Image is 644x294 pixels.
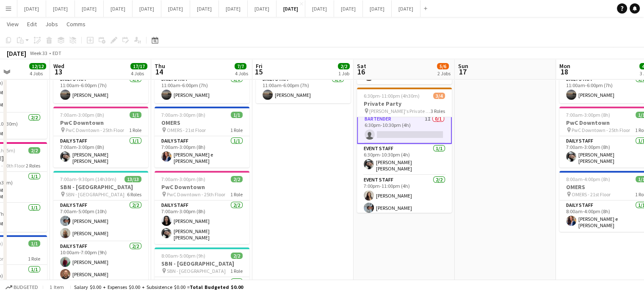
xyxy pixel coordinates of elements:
[155,260,249,267] h3: SBN - [GEOGRAPHIC_DATA]
[437,63,449,69] span: 5/6
[129,127,141,133] span: 1 Role
[29,63,46,69] span: 12/12
[155,119,249,126] h3: OMERS
[28,256,40,262] span: 1 Role
[254,67,263,77] span: 15
[130,112,141,118] span: 1/1
[559,62,570,70] span: Mon
[256,62,263,70] span: Fri
[153,67,165,77] span: 14
[431,108,445,114] span: 3 Roles
[357,113,452,144] app-card-role: Bartender1I0/16:30pm-10:30pm (4h)
[26,162,40,169] span: 2 Roles
[167,127,206,133] span: OMERS - 21st Floor
[130,63,147,69] span: 17/17
[437,70,451,77] div: 2 Jobs
[235,63,246,69] span: 7/7
[53,183,148,191] h3: SBN - [GEOGRAPHIC_DATA]
[28,240,40,247] span: 1/1
[458,62,468,70] span: Sun
[167,191,225,198] span: PwC Downtown - 25th Floor
[46,0,75,17] button: [DATE]
[155,62,165,70] span: Thu
[356,67,366,77] span: 16
[230,127,243,133] span: 1 Role
[572,191,611,198] span: OMERS - 21st Floor
[133,0,161,17] button: [DATE]
[63,19,89,30] a: Comms
[231,112,243,118] span: 1/1
[53,119,148,126] h3: PwC Downtown
[42,19,61,30] a: Jobs
[161,253,205,259] span: 8:00am-5:00pm (9h)
[230,268,243,274] span: 1 Role
[155,107,249,168] app-job-card: 7:00am-3:00pm (8h)1/1OMERS OMERS - 21st Floor1 RoleDaily Staff1/17:00am-3:00pm (8h)[PERSON_NAME] ...
[433,93,445,99] span: 3/4
[363,0,392,17] button: [DATE]
[161,176,205,182] span: 7:00am-3:00pm (8h)
[66,127,124,133] span: PwC Downtown - 25th Floor
[47,284,67,290] span: 1 item
[566,112,610,118] span: 7:00am-3:00pm (8h)
[231,253,243,259] span: 2/2
[357,62,366,70] span: Sat
[155,201,249,244] app-card-role: Daily Staff2/27:00am-3:00pm (8h)[PERSON_NAME][PERSON_NAME] [PERSON_NAME]
[231,176,243,182] span: 2/2
[7,20,19,28] span: View
[14,284,38,290] span: Budgeted
[357,100,452,107] h3: Private Party
[338,70,349,77] div: 1 Job
[219,0,248,17] button: [DATE]
[566,176,610,182] span: 8:00am-4:00pm (8h)
[131,70,147,77] div: 4 Jobs
[53,242,148,283] app-card-role: Daily Staff2/210:00am-7:00pm (9h)[PERSON_NAME][PERSON_NAME]
[155,74,249,103] app-card-role: Daily Staff1/111:00am-6:00pm (7h)[PERSON_NAME]
[190,0,219,17] button: [DATE]
[53,62,64,70] span: Wed
[75,0,104,17] button: [DATE]
[45,20,58,28] span: Jobs
[357,144,452,175] app-card-role: Event Staff1/16:30pm-10:30pm (4h)[PERSON_NAME] [PERSON_NAME]
[167,268,226,274] span: SBN - [GEOGRAPHIC_DATA]
[60,112,104,118] span: 7:00am-3:00pm (8h)
[52,67,64,77] span: 13
[338,63,350,69] span: 2/2
[357,88,452,213] app-job-card: 6:30pm-11:00pm (4h30m)3/4Private Party [PERSON_NAME]'s Private Party3 RolesBartender1I0/16:30pm-1...
[235,70,248,77] div: 4 Jobs
[53,107,148,168] app-job-card: 7:00am-3:00pm (8h)1/1PwC Downtown PwC Downtown - 25th Floor1 RoleDaily Staff1/17:00am-3:00pm (8h)...
[190,284,243,290] span: Total Budgeted $0.00
[53,50,61,56] div: EDT
[305,0,334,17] button: [DATE]
[572,127,630,133] span: PwC Downtown - 25th Floor
[364,93,420,99] span: 6:30pm-11:00pm (4h30m)
[104,0,133,17] button: [DATE]
[155,183,249,191] h3: PwC Downtown
[155,136,249,168] app-card-role: Daily Staff1/17:00am-3:00pm (8h)[PERSON_NAME] e [PERSON_NAME]
[3,19,22,30] a: View
[457,67,468,77] span: 17
[24,19,40,30] a: Edit
[558,67,570,77] span: 18
[161,0,190,17] button: [DATE]
[66,20,86,28] span: Comms
[30,70,46,77] div: 4 Jobs
[334,0,363,17] button: [DATE]
[127,191,141,198] span: 6 Roles
[27,20,37,28] span: Edit
[60,176,116,182] span: 7:00am-9:30pm (14h30m)
[155,171,249,244] app-job-card: 7:00am-3:00pm (8h)2/2PwC Downtown PwC Downtown - 25th Floor1 RoleDaily Staff2/27:00am-3:00pm (8h)...
[4,283,39,292] button: Budgeted
[66,191,124,198] span: SBN - [GEOGRAPHIC_DATA]
[248,0,276,17] button: [DATE]
[230,191,243,198] span: 1 Role
[256,74,351,103] app-card-role: Daily Staff1/111:00am-6:00pm (7h)[PERSON_NAME]
[17,0,46,17] button: [DATE]
[369,108,431,114] span: [PERSON_NAME]'s Private Party
[53,136,148,168] app-card-role: Daily Staff1/17:00am-3:00pm (8h)[PERSON_NAME] [PERSON_NAME]
[74,284,243,290] div: Salary $0.00 + Expenses $0.00 + Subsistence $0.00 =
[276,0,305,17] button: [DATE]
